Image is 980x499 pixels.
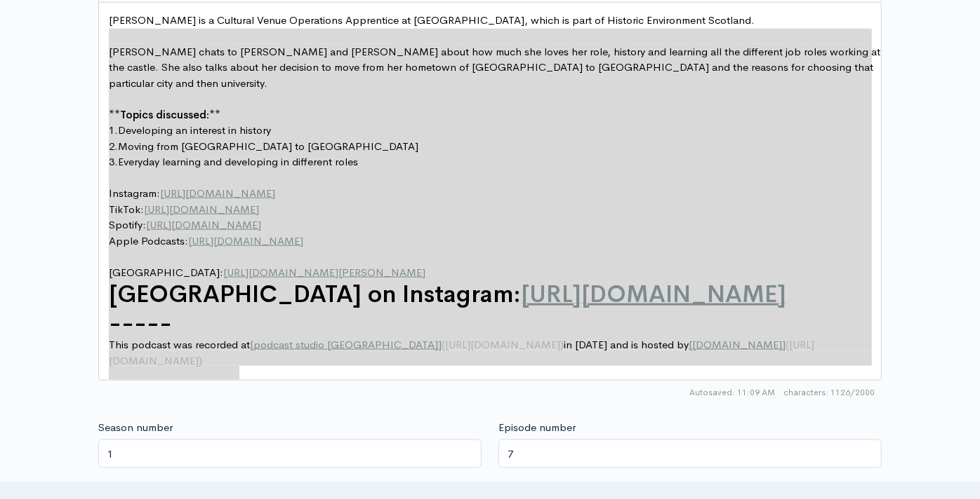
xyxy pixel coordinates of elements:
span: [URL][DOMAIN_NAME] [109,338,814,367]
span: 1. [109,123,118,137]
span: ) [199,354,202,367]
span: [URL][DOMAIN_NAME] [521,279,786,309]
span: 3. [109,155,118,168]
span: ] [782,338,786,351]
span: 2. [109,139,118,153]
span: ] [438,338,442,351]
input: Enter season number for this episode [98,439,482,468]
span: [PERSON_NAME] chats to [PERSON_NAME] and [PERSON_NAME] about how much she loves her role, history... [109,45,883,90]
span: 1126/2000 [783,386,875,399]
span: This podcast was recorded at [109,338,250,351]
span: ok: [128,203,144,216]
span: ( [786,338,789,351]
span: Developing an interest in history [118,123,271,137]
span: [URL][DOMAIN_NAME] [144,203,259,216]
span: [URL][DOMAIN_NAME] [160,186,275,200]
label: Season number [98,420,173,436]
span: [DOMAIN_NAME] [692,338,782,351]
span: Apple Podcasts: [109,234,188,247]
span: [URL][DOMAIN_NAME] [146,218,261,231]
label: Episode number [498,420,576,436]
span: [ [689,338,692,351]
span: Topics discussed: [120,108,209,121]
span: TikT [109,203,128,216]
span: [GEOGRAPHIC_DATA] on Instagram: [109,279,521,309]
span: Instagram: [109,186,160,200]
span: in [DATE] and is hosted by [564,338,689,351]
span: ----- [109,308,172,338]
span: [ [250,338,253,351]
span: [PERSON_NAME] is a Cultural Venue Operations Apprentice at [GEOGRAPHIC_DATA], which is part of Hi... [109,13,755,27]
span: ) [560,338,564,351]
span: ( [442,338,445,351]
input: Enter episode number [498,439,882,468]
span: podcast studio [GEOGRAPHIC_DATA] [253,338,438,351]
span: Autosaved: 11:09 AM [689,386,775,399]
span: [URL][DOMAIN_NAME] [445,338,560,351]
span: [URL][DOMAIN_NAME] [188,234,303,247]
span: [URL][DOMAIN_NAME][PERSON_NAME] [223,266,425,279]
span: Moving from [GEOGRAPHIC_DATA] to [GEOGRAPHIC_DATA] [118,139,418,153]
span: Everyday learning and developing in different roles [118,155,358,168]
span: [GEOGRAPHIC_DATA]: [109,266,223,279]
span: Spotify: [109,218,146,231]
